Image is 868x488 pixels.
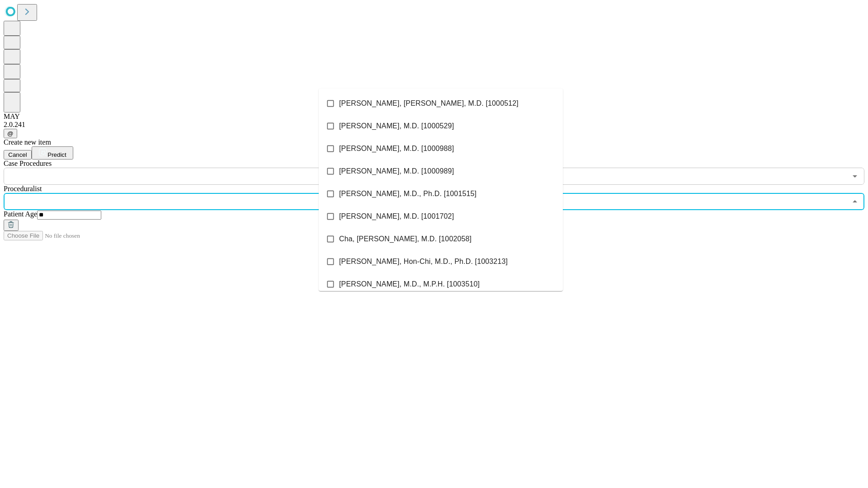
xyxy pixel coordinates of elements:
[339,121,454,131] span: [PERSON_NAME], M.D. [1000529]
[339,279,480,290] span: [PERSON_NAME], M.D., M.P.H. [1003510]
[339,256,508,267] span: [PERSON_NAME], Hon-Chi, M.D., Ph.D. [1003213]
[339,143,454,154] span: [PERSON_NAME], M.D. [1000988]
[339,211,454,222] span: [PERSON_NAME], M.D. [1001702]
[4,185,42,192] span: Proceduralist
[339,188,476,199] span: [PERSON_NAME], M.D., Ph.D. [1001515]
[4,160,52,167] span: Scheduled Procedure
[4,129,17,138] button: @
[339,166,454,177] span: [PERSON_NAME], M.D. [1000989]
[849,195,861,208] button: Close
[4,121,864,129] div: 2.0.241
[7,130,14,137] span: @
[47,151,66,158] span: Predict
[339,98,519,109] span: [PERSON_NAME], [PERSON_NAME], M.D. [1000512]
[32,146,73,160] button: Predict
[4,113,864,121] div: MAY
[339,234,472,244] span: Cha, [PERSON_NAME], M.D. [1002058]
[4,210,37,218] span: Patient Age
[4,138,51,146] span: Create new item
[8,151,27,158] span: Cancel
[4,150,32,160] button: Cancel
[849,170,861,183] button: Open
